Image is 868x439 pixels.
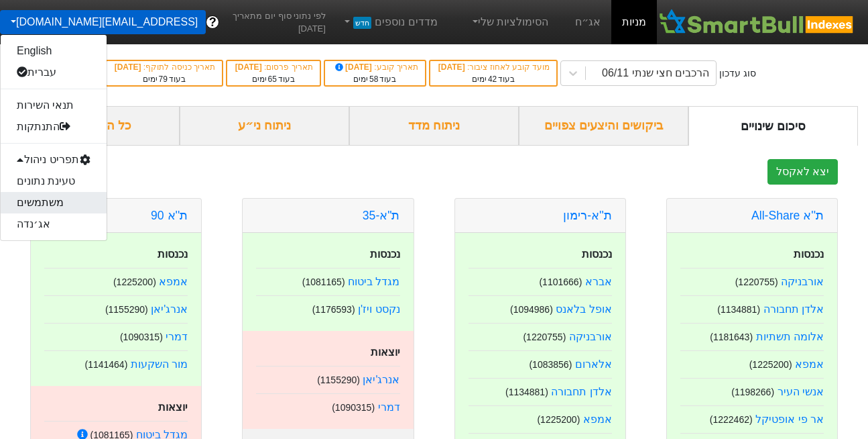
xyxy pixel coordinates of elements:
[767,159,838,185] button: יצא לאקסל
[529,359,572,370] small: ( 1083856 )
[717,304,760,315] small: ( 1134881 )
[735,277,778,287] small: ( 1220755 )
[731,387,774,397] small: ( 1198266 )
[336,9,443,36] a: מדדים נוספיםחדש
[710,414,753,425] small: ( 1222462 )
[438,62,467,72] span: [DATE]
[523,332,566,342] small: ( 1220755 )
[371,346,400,358] strong: יוצאות
[358,303,400,315] a: נקסט ויז'ן
[1,40,107,62] a: English
[556,303,611,315] a: אופל בלאנס
[349,106,519,146] div: ניתוח מדד
[437,61,550,73] div: מועד קובע לאחוז ציבור :
[363,209,400,222] a: ת"א-35
[353,17,371,29] span: חדש
[551,386,611,397] a: אלדן תחבורה
[209,13,216,32] span: ?
[1,62,107,83] a: עברית
[317,375,360,385] small: ( 1155290 )
[332,402,375,413] small: ( 1090315 )
[370,248,400,260] strong: נכנסות
[113,277,156,287] small: ( 1225200 )
[159,276,188,287] a: אמפא
[333,62,375,72] span: [DATE]
[602,65,709,81] div: הרכבים חצי שנתי 06/11
[464,9,554,36] a: הסימולציות שלי
[332,61,418,73] div: תאריך קובע :
[575,358,612,370] a: אלארום
[1,116,107,138] a: התנתקות
[332,73,418,85] div: בעוד ימים
[794,248,824,260] strong: נכנסות
[180,106,349,146] div: ניתוח ני״ע
[537,414,580,425] small: ( 1225200 )
[113,61,215,73] div: תאריך כניסה לתוקף :
[378,401,400,413] a: דמרי
[795,358,824,370] a: אמפא
[151,303,188,315] a: אנרג'יאן
[120,332,163,342] small: ( 1090315 )
[312,304,355,315] small: ( 1176593 )
[778,386,824,397] a: אנשי העיר
[105,304,148,315] small: ( 1155290 )
[131,358,188,370] a: מור השקעות
[488,75,497,84] span: 42
[569,331,612,342] a: אורבניקה
[235,62,264,72] span: [DATE]
[234,73,313,85] div: בעוד ימים
[519,106,688,146] div: ביקושים והיצעים צפויים
[582,248,612,260] strong: נכנסות
[719,66,756,81] div: סוג עדכון
[302,277,345,287] small: ( 1081165 )
[1,95,107,116] a: תנאי השירות
[756,331,824,342] a: אלומה תשתיות
[234,61,313,73] div: תאריך פרסום :
[563,209,612,222] a: ת''א-רימון
[539,277,582,287] small: ( 1101666 )
[84,359,127,370] small: ( 1141464 )
[583,413,612,425] a: אמפא
[510,304,553,315] small: ( 1094986 )
[268,75,277,84] span: 65
[710,332,753,342] small: ( 1181643 )
[369,75,378,84] span: 58
[688,106,858,146] div: סיכום שינויים
[159,75,168,84] span: 79
[348,276,399,287] a: מגדל ביטוח
[755,413,824,425] a: אר פי אופטיקל
[158,248,188,260] strong: נכנסות
[585,276,612,287] a: אברא
[1,149,107,170] div: תפריט ניהול
[749,359,792,370] small: ( 1225200 )
[1,192,107,213] a: משתמשים
[115,62,143,72] span: [DATE]
[166,331,188,342] a: דמרי
[1,213,107,235] a: אג׳נדה
[1,170,107,192] a: טעינת נתונים
[505,387,548,397] small: ( 1134881 )
[227,9,326,36] span: לפי נתוני סוף יום מתאריך [DATE]
[437,73,550,85] div: בעוד ימים
[751,209,824,222] a: ת''א All-Share
[763,303,824,315] a: אלדן תחבורה
[781,276,824,287] a: אורבניקה
[113,73,215,85] div: בעוד ימים
[363,374,399,385] a: אנרג'יאן
[151,209,188,222] a: ת''א 90
[158,401,188,413] strong: יוצאות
